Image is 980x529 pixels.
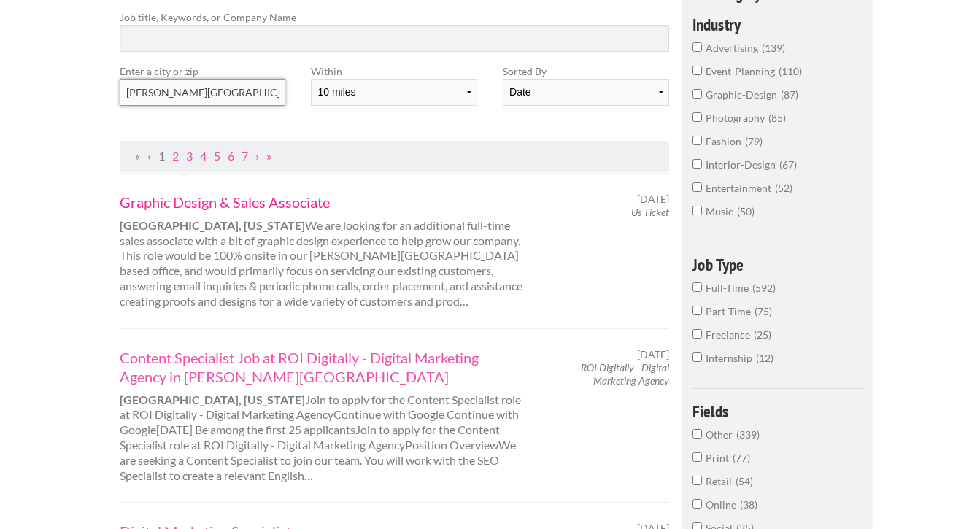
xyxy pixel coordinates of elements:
label: Enter a city or zip [120,63,285,79]
span: fashion [706,135,745,147]
a: Next Page [255,149,259,163]
strong: [GEOGRAPHIC_DATA], [US_STATE] [120,393,305,406]
div: Join to apply for the Content Specialist role at ROI Digitally - Digital Marketing AgencyContinue... [107,348,539,484]
span: 139 [762,42,785,54]
label: Job title, Keywords, or Company Name [120,9,669,25]
a: Page 7 [242,149,248,163]
span: event-planning [706,65,779,77]
span: music [706,205,737,217]
span: graphic-design [706,88,781,101]
input: graphic-design87 [692,89,702,99]
input: Full-Time592 [692,282,702,292]
label: Sorted By [503,63,668,79]
span: entertainment [706,182,775,194]
a: Page 2 [172,149,179,163]
span: 12 [756,352,773,364]
div: We are looking for an additional full-time sales associate with a bit of graphic design experienc... [107,193,539,309]
input: interior-design67 [692,159,702,169]
span: interior-design [706,158,779,171]
input: photography85 [692,112,702,122]
span: 77 [733,452,750,464]
span: Internship [706,352,756,364]
select: Sort results by [503,79,668,106]
input: Other339 [692,429,702,439]
span: 75 [755,305,772,317]
input: advertising139 [692,42,702,52]
input: Search [120,25,669,52]
span: advertising [706,42,762,54]
span: Online [706,498,740,511]
span: Retail [706,475,736,487]
a: Page 5 [214,149,220,163]
span: 592 [752,282,776,294]
span: Other [706,428,736,441]
span: 38 [740,498,757,511]
span: 25 [754,328,771,341]
span: 85 [768,112,786,124]
span: Part-Time [706,305,755,317]
span: Previous Page [147,149,151,163]
em: ROI Digitally - Digital Marketing Agency [581,361,669,387]
input: Print77 [692,452,702,462]
span: 87 [781,88,798,101]
a: Page 6 [228,149,234,163]
input: Retail54 [692,476,702,485]
span: 79 [745,135,763,147]
h4: Fields [692,403,863,420]
span: First Page [135,149,140,163]
span: [DATE] [637,193,669,206]
input: fashion79 [692,136,702,145]
h4: Job Type [692,256,863,273]
span: 339 [736,428,760,441]
h4: Industry [692,16,863,33]
span: 67 [779,158,797,171]
a: Page 4 [200,149,207,163]
input: event-planning110 [692,66,702,75]
input: entertainment52 [692,182,702,192]
span: Print [706,452,733,464]
span: Freelance [706,328,754,341]
a: Content Specialist Job at ROI Digitally - Digital Marketing Agency in [PERSON_NAME][GEOGRAPHIC_DATA] [120,348,525,386]
input: Internship12 [692,352,702,362]
em: Us Ticket [631,206,669,218]
span: 50 [737,205,755,217]
span: 110 [779,65,802,77]
input: Part-Time75 [692,306,702,315]
span: Full-Time [706,282,752,294]
input: Freelance25 [692,329,702,339]
label: Within [311,63,477,79]
input: music50 [692,206,702,215]
span: 52 [775,182,792,194]
span: 54 [736,475,753,487]
a: Page 1 [158,149,165,163]
a: Last Page, Page 67 [266,149,271,163]
a: Page 3 [186,149,193,163]
strong: [GEOGRAPHIC_DATA], [US_STATE] [120,218,305,232]
span: photography [706,112,768,124]
input: Online38 [692,499,702,509]
a: Graphic Design & Sales Associate [120,193,525,212]
span: [DATE] [637,348,669,361]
